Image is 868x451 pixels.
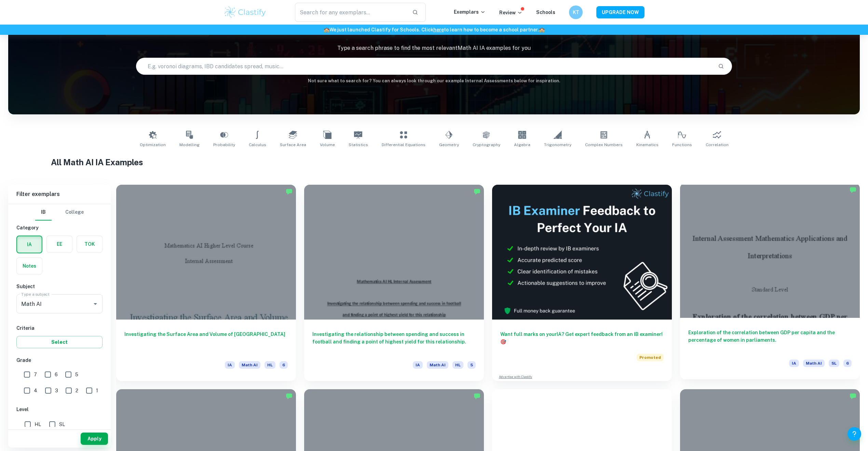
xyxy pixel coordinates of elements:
[21,291,50,297] label: Type a subject
[16,224,103,231] h6: Category
[320,142,335,148] span: Volume
[8,185,111,204] h6: Filter exemplars
[16,406,103,413] h6: Level
[223,5,267,19] img: Clastify logo
[539,27,545,32] span: 🏫
[585,142,623,148] span: Complex Numbers
[55,387,58,394] span: 3
[304,185,484,381] a: Investigating the relationship between spending and success in football and finding a point of hi...
[413,361,423,369] span: IA
[672,142,692,148] span: Functions
[286,188,293,195] img: Marked
[850,393,856,399] img: Marked
[452,361,463,369] span: HL
[499,9,523,16] p: Review
[140,142,166,148] span: Optimization
[91,299,100,309] button: Open
[81,433,108,445] button: Apply
[847,427,861,441] button: Help and Feedback
[179,142,200,148] span: Modelling
[715,60,727,72] button: Search
[295,3,407,22] input: Search for any exemplars...
[324,27,329,32] span: 🏫
[47,236,72,252] button: EE
[8,77,860,84] h6: Not sure what to search for? You can always look through our example Internal Assessments below f...
[35,204,52,221] button: IB
[349,142,368,148] span: Statistics
[636,142,659,148] span: Kinematics
[55,371,58,378] span: 6
[76,387,78,394] span: 2
[35,204,84,221] div: Filter type choice
[514,142,530,148] span: Algebra
[17,236,42,253] button: IA
[1,26,867,33] h6: We just launched Clastify for Schools. Click to learn how to become a school partner.
[213,142,235,148] span: Probability
[492,185,672,381] a: Want full marks on yourIA? Get expert feedback from an IB examiner!PromotedAdvertise with Clastify
[433,27,444,32] a: here
[34,371,37,378] span: 7
[536,10,555,15] a: Schools
[473,142,500,148] span: Cryptography
[116,185,296,381] a: Investigating the Surface Area and Volume of [GEOGRAPHIC_DATA]IAMath AIHL6
[249,142,266,148] span: Calculus
[124,330,288,353] h6: Investigating the Surface Area and Volume of [GEOGRAPHIC_DATA]
[286,393,293,399] img: Marked
[16,324,103,332] h6: Criteria
[239,361,260,369] span: Math AI
[492,185,672,320] img: Thumbnail
[280,142,306,148] span: Surface Area
[850,186,856,193] img: Marked
[225,361,235,369] span: IA
[34,387,37,394] span: 4
[569,5,583,19] button: KT
[51,156,817,168] h1: All Math AI IA Examples
[474,393,480,399] img: Marked
[706,142,729,148] span: Correlation
[59,421,65,428] span: SL
[17,258,42,274] button: Notes
[16,356,103,364] h6: Grade
[500,330,664,346] h6: Want full marks on your IA ? Get expert feedback from an IB examiner!
[75,371,78,378] span: 5
[843,360,852,367] span: 6
[265,361,275,369] span: HL
[499,375,532,379] a: Advertise with Clastify
[312,330,476,353] h6: Investigating the relationship between spending and success in football and finding a point of hi...
[77,236,102,252] button: TOK
[474,188,480,195] img: Marked
[467,361,476,369] span: 5
[829,360,839,367] span: SL
[596,6,645,18] button: UPGRADE NOW
[803,360,825,367] span: Math AI
[35,421,41,428] span: HL
[439,142,459,148] span: Geometry
[8,44,860,52] p: Type a search phrase to find the most relevant Math AI IA examples for you
[136,57,713,76] input: E.g. voronoi diagrams, IBD candidates spread, music...
[280,361,288,369] span: 6
[16,336,103,348] button: Select
[65,204,84,221] button: College
[382,142,425,148] span: Differential Equations
[96,387,98,394] span: 1
[680,185,860,381] a: Exploration of the correlation between GDP per capita and the percentage of women in parliaments....
[572,9,580,16] h6: KT
[427,361,448,369] span: Math AI
[688,329,852,351] h6: Exploration of the correlation between GDP per capita and the percentage of women in parliaments.
[544,142,571,148] span: Trigonometry
[454,8,486,16] p: Exemplars
[16,283,103,290] h6: Subject
[500,339,506,344] span: 🎯
[789,360,799,367] span: IA
[637,354,664,361] span: Promoted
